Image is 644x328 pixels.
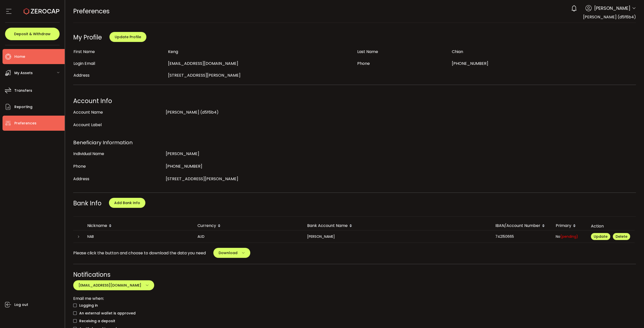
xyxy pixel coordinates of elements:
[73,270,636,279] div: Notifications
[357,49,378,55] span: Last Name
[73,72,90,78] span: Address
[73,161,163,171] div: Phone
[73,107,163,117] div: Account Name
[73,199,101,207] span: Bank Info
[166,163,202,169] span: [PHONE_NUMBER]
[303,234,491,240] div: [PERSON_NAME]
[109,198,145,208] button: Add Bank Info
[552,222,587,230] div: Primary
[587,223,635,229] div: Action
[594,234,608,239] span: Update
[14,103,32,111] span: Reporting
[73,96,636,106] div: Account Info
[594,5,630,12] span: [PERSON_NAME]
[168,61,238,66] span: [EMAIL_ADDRESS][DOMAIN_NAME]
[552,234,587,240] div: No
[83,234,193,240] div: NAB
[73,174,163,184] div: Address
[5,28,60,40] button: Deposit & Withdraw
[583,14,636,20] span: [PERSON_NAME] (d5f6b4)
[303,222,491,230] div: Bank Account Name
[585,274,644,328] iframe: Chat Widget
[77,311,136,316] span: An external wallet is approved
[73,295,636,302] div: Email me when:
[73,137,636,148] div: Beneficiary Information
[115,34,141,39] span: Update Profile
[357,61,370,66] span: Phone
[613,233,630,240] button: Delete
[83,222,193,230] div: Nickname
[77,319,115,323] span: Receiving a deposit
[452,49,463,55] span: Chian
[73,149,163,159] div: Individual Name
[166,176,238,182] span: [STREET_ADDRESS][PERSON_NAME]
[452,61,488,66] span: [PHONE_NUMBER]
[14,69,33,77] span: My Assets
[168,49,178,55] span: Keng
[78,283,141,288] span: [EMAIL_ADDRESS][DOMAIN_NAME]
[109,32,146,42] button: Update Profile
[166,109,219,115] span: [PERSON_NAME] (d5f6b4)
[219,250,237,255] span: Download
[193,234,303,240] div: AUD
[73,61,95,66] span: Login Email
[491,234,552,240] div: 742150665
[14,53,25,60] span: Home
[73,250,206,256] span: Please click the button and choose to download the data you need
[14,120,36,127] span: Preferences
[114,200,140,205] span: Add Bank Info
[491,222,552,230] div: IBAN/Account Number
[213,248,250,258] button: Download
[77,303,98,308] span: Logging in
[193,222,303,230] div: Currency
[73,7,110,16] span: Preferences
[14,87,32,94] span: Transfers
[616,234,627,239] span: Delete
[73,280,154,290] button: [EMAIL_ADDRESS][DOMAIN_NAME]
[14,32,51,36] span: Deposit & Withdraw
[591,233,610,240] button: Update
[73,49,95,55] span: First Name
[560,234,578,239] span: (pending)
[73,120,163,130] div: Account Label
[168,72,240,78] span: [STREET_ADDRESS][PERSON_NAME]
[14,301,28,308] span: Log out
[166,151,199,157] span: [PERSON_NAME]
[73,33,102,41] div: My Profile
